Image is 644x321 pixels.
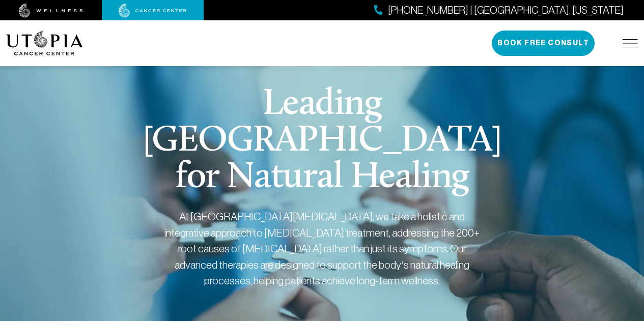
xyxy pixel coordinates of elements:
a: [PHONE_NUMBER] | [GEOGRAPHIC_DATA], [US_STATE] [374,3,624,18]
img: icon-hamburger [623,39,638,47]
img: logo [6,31,83,55]
h1: Leading [GEOGRAPHIC_DATA] for Natural Healing [127,86,517,196]
img: wellness [19,4,83,18]
div: At [GEOGRAPHIC_DATA][MEDICAL_DATA], we take a holistic and integrative approach to [MEDICAL_DATA]... [164,209,480,289]
button: Book Free Consult [492,31,595,56]
span: [PHONE_NUMBER] | [GEOGRAPHIC_DATA], [US_STATE] [388,3,624,18]
img: cancer center [119,4,187,18]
